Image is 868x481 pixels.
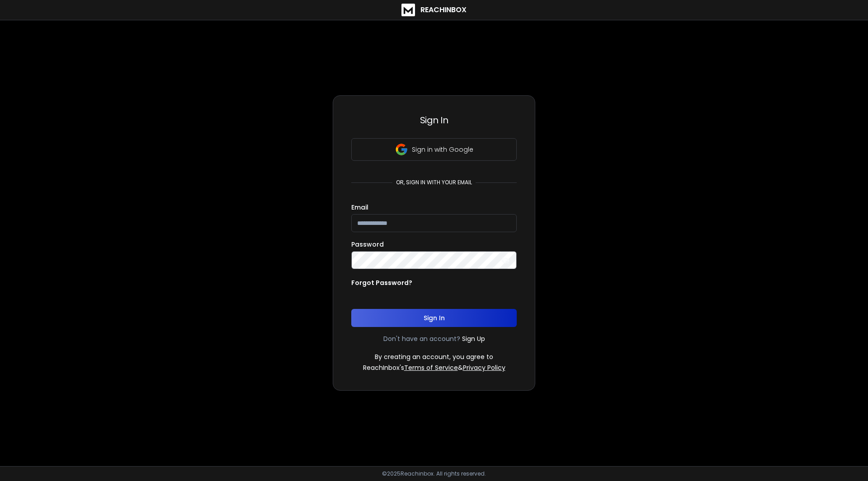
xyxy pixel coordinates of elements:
[463,363,505,372] a: Privacy Policy
[363,363,505,372] p: ReachInbox's &
[401,4,415,16] img: logo
[351,204,368,210] label: Email
[382,470,486,477] p: © 2025 Reachinbox. All rights reserved.
[351,138,517,161] button: Sign in with Google
[404,363,458,372] a: Terms of Service
[351,241,384,248] label: Password
[392,179,476,186] p: or, sign in with your email
[351,309,517,327] button: Sign In
[420,5,467,15] h1: ReachInbox
[401,4,467,16] a: ReachInbox
[462,334,485,343] a: Sign Up
[351,114,517,126] h3: Sign In
[383,334,460,343] p: Don't have an account?
[351,278,412,287] p: Forgot Password?
[375,352,493,361] p: By creating an account, you agree to
[412,145,473,154] p: Sign in with Google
